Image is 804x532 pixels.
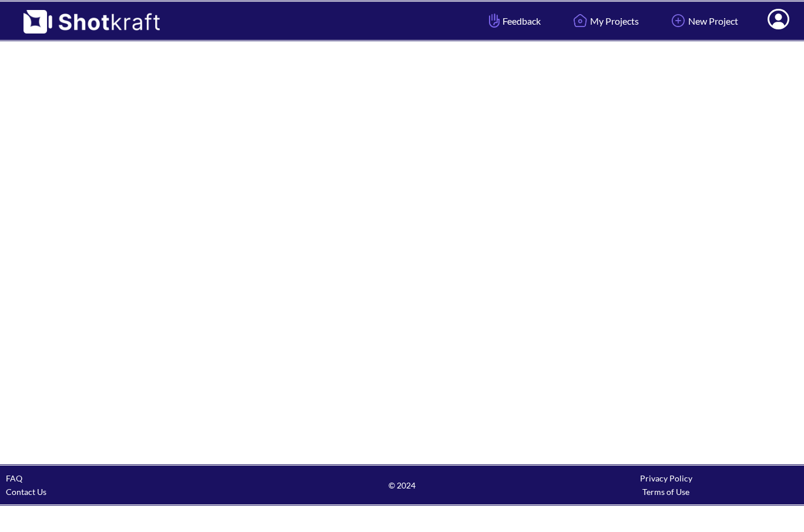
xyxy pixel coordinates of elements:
[561,5,648,36] a: My Projects
[270,479,534,492] span: © 2024
[6,487,46,497] a: Contact Us
[534,471,798,485] div: Privacy Policy
[570,11,590,31] img: Home Icon
[6,473,22,483] a: FAQ
[668,11,688,31] img: Add Icon
[486,14,541,28] span: Feedback
[486,11,503,31] img: Hand Icon
[534,485,798,498] div: Terms of Use
[659,5,747,36] a: New Project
